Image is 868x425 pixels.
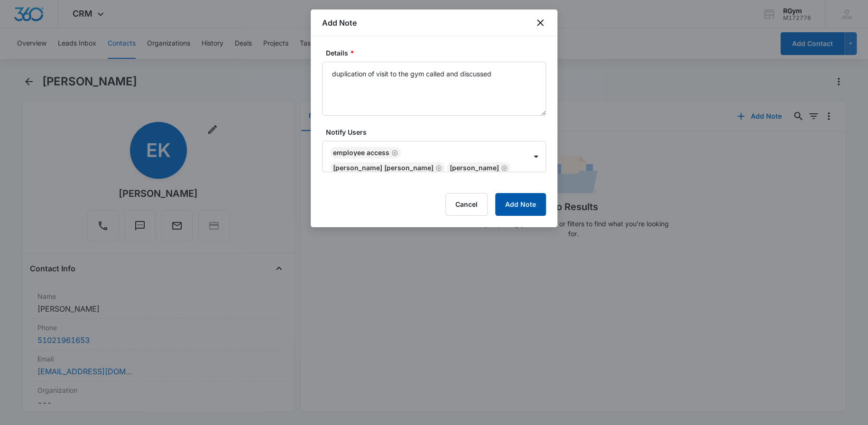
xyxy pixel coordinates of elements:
div: [PERSON_NAME] [450,165,499,171]
div: Remove Employee Access [389,149,398,156]
div: Employee Access [333,149,389,156]
textarea: duplication of visit to the gym called and discussed [322,62,546,116]
label: Details [326,48,550,58]
div: [PERSON_NAME] [PERSON_NAME] [333,165,434,171]
button: Cancel [445,193,488,216]
button: close [535,17,546,28]
div: Remove Sachiko Asano Brooks [434,165,442,171]
div: Remove Shirley Corrothers [499,165,508,171]
h1: Add Note [322,17,357,28]
label: Notify Users [326,127,550,137]
button: Add Note [495,193,546,216]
